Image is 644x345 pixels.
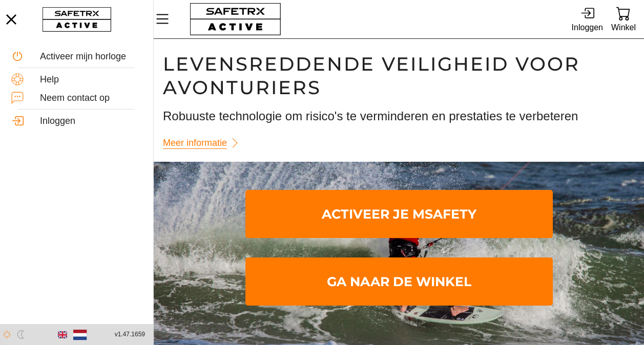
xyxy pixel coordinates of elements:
[163,133,245,153] a: Meer informatie
[11,73,24,85] img: Help.svg
[245,257,553,306] a: Ga naar de winkel
[58,330,67,339] img: en.svg
[54,326,71,343] button: Engels
[40,51,142,62] div: Activeer mijn horloge
[154,8,179,30] button: Menu
[115,329,145,340] span: v1.47.1659
[11,92,24,104] img: ContactUs.svg
[245,190,553,238] a: Activeer je mSafety
[40,116,142,127] div: Inloggen
[40,93,142,104] div: Neem contact op
[254,260,545,304] span: Ga naar de winkel
[71,326,89,343] button: Nederlands
[611,20,636,34] div: Winkel
[163,107,635,125] h3: Robuuste technologie om risico's te verminderen en prestaties te verbeteren
[109,326,151,343] button: v1.47.1659
[73,328,87,341] img: nl.svg
[572,20,603,34] div: Inloggen
[163,52,635,99] h1: Levensreddende veiligheid voor avonturiers
[16,330,25,339] img: ModeDark.svg
[163,135,227,151] span: Meer informatie
[3,330,11,339] img: ModeLight.svg
[40,74,142,85] div: Help
[254,192,545,236] span: Activeer je mSafety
